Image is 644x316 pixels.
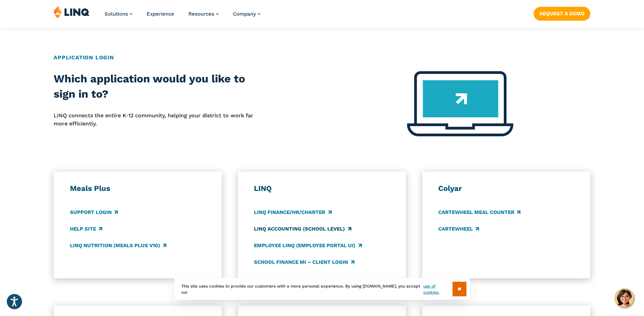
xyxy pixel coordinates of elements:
[254,225,351,233] a: LINQ Accounting (school level)
[188,11,214,17] span: Resources
[54,54,590,62] h2: Application Login
[54,5,90,18] img: LINQ | K‑12 Software
[438,225,479,233] a: CARTEWHEEL
[70,242,166,249] a: LINQ Nutrition (Meals Plus v10)
[105,5,260,28] nav: Primary Navigation
[105,11,132,17] a: Solutions
[233,11,256,17] span: Company
[423,283,452,295] a: use of cookies.
[233,11,260,17] a: Company
[188,11,219,17] a: Resources
[254,184,390,193] h3: LINQ
[54,112,268,128] p: LINQ connects the entire K‑12 community, helping your district to work far more efficiently.
[438,184,574,193] h3: Colyar
[254,209,331,216] a: LINQ Finance/HR/Charter
[70,209,118,216] a: Support Login
[105,11,128,17] span: Solutions
[70,184,206,193] h3: Meals Plus
[254,242,362,249] a: Employee LINQ (Employee Portal UI)
[174,278,470,300] div: This site uses cookies to provide our customers with a more personal experience. By using [DOMAIN...
[147,11,174,17] a: Experience
[54,71,268,102] h2: Which application would you like to sign in to?
[438,209,520,216] a: CARTEWHEEL Meal Counter
[70,225,102,233] a: Help Site
[534,7,590,20] a: Request a Demo
[534,5,590,20] nav: Button Navigation
[615,289,634,308] button: Hello, have a question? Let’s chat.
[254,258,354,266] a: School Finance MI – Client Login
